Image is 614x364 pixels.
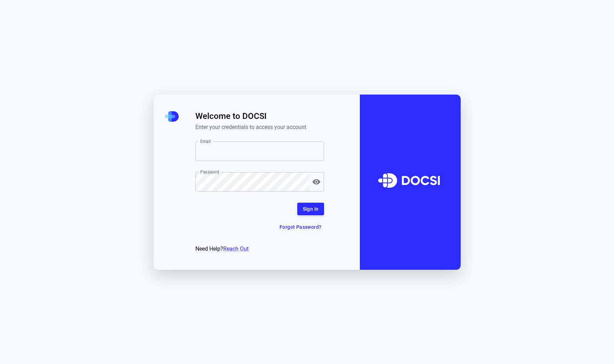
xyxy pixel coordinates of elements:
a: Reach Out [223,245,249,252]
div: Need Help? [195,245,324,253]
span: Enter your credentials to access your account [195,124,324,130]
label: Password [200,169,219,175]
button: Forgot Password? [277,221,324,234]
span: Welcome to DOCSI [195,111,324,121]
img: DOCSI Logo [372,158,448,206]
img: DOCSI Mini Logo [165,111,179,122]
button: Sign In [297,203,324,216]
label: Email [200,138,211,144]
